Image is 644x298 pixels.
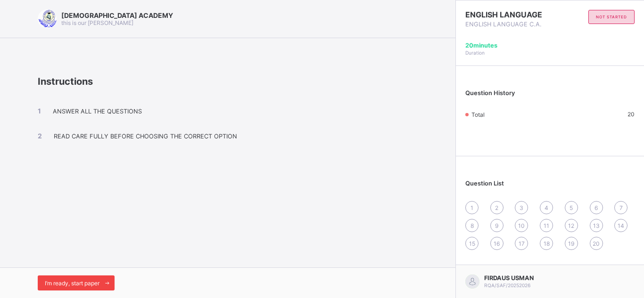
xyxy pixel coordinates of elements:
[627,111,635,118] span: 20
[495,222,498,229] span: 9
[471,204,473,211] span: 1
[465,50,485,56] span: Duration
[471,111,485,118] span: Total
[45,280,99,287] span: I’m ready, start paper
[465,42,497,49] span: 20 minutes
[484,282,530,288] span: RQA/SAF/20252026
[53,108,142,115] span: ANSWER ALL THE QUESTIONS
[544,240,550,247] span: 18
[469,240,475,247] span: 15
[471,222,474,229] span: 8
[519,240,525,247] span: 17
[544,222,549,229] span: 11
[518,222,525,229] span: 10
[494,240,500,247] span: 16
[484,274,534,282] span: FIRDAUS USMAN
[465,10,550,19] span: ENGLISH LANGUAGE
[593,222,600,229] span: 13
[465,180,504,187] span: Question List
[594,204,598,211] span: 6
[570,204,573,211] span: 5
[618,222,624,229] span: 14
[54,133,237,140] span: READ CARE FULLY BEFORE CHOOSING THE CORRECT OPTION
[38,76,93,87] span: Instructions
[465,89,515,97] span: Question History
[545,204,548,211] span: 4
[568,240,574,247] span: 19
[61,11,173,19] span: [DEMOGRAPHIC_DATA] ACADEMY
[520,204,523,211] span: 3
[61,19,133,26] span: this is our [PERSON_NAME]
[568,222,574,229] span: 12
[593,240,600,247] span: 20
[619,204,623,211] span: 7
[495,204,498,211] span: 2
[596,15,627,19] span: not started
[465,21,550,28] span: ENGLISH LANGUAGE C.A.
